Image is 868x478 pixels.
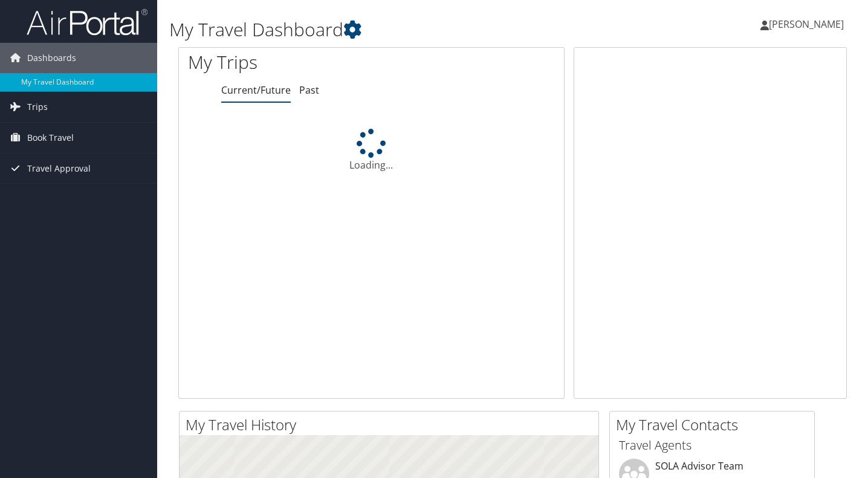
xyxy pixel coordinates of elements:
[27,43,76,73] span: Dashboards
[186,415,598,435] h2: My Travel History
[169,17,627,42] h1: My Travel Dashboard
[760,6,856,42] a: [PERSON_NAME]
[619,437,805,454] h3: Travel Agents
[179,129,564,172] div: Loading...
[299,83,319,97] a: Past
[221,83,291,97] a: Current/Future
[27,153,91,184] span: Travel Approval
[27,92,48,122] span: Trips
[616,415,814,435] h2: My Travel Contacts
[27,123,74,153] span: Book Travel
[27,8,147,36] img: airportal-logo.png
[188,50,395,75] h1: My Trips
[769,18,844,31] span: [PERSON_NAME]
